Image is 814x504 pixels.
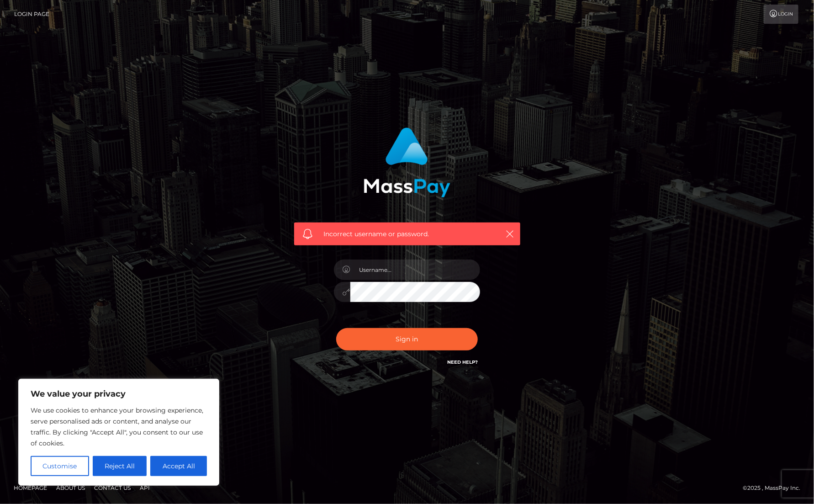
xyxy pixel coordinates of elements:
[336,328,478,350] button: Sign in
[31,456,89,476] button: Customise
[18,379,219,486] div: We value your privacy
[53,481,89,495] a: About Us
[447,359,478,365] a: Need Help?
[93,456,147,476] button: Reject All
[10,481,51,495] a: Homepage
[31,405,207,449] p: We use cookies to enhance your browsing experience, serve personalised ads or content, and analys...
[150,456,207,476] button: Accept All
[764,5,798,24] a: Login
[350,260,480,280] input: Username...
[136,481,153,495] a: API
[364,127,450,197] img: MassPay Login
[743,483,807,493] div: © 2025 , MassPay Inc.
[31,388,207,399] p: We value your privacy
[90,481,134,495] a: Contact Us
[14,5,49,24] a: Login Page
[324,229,491,239] span: Incorrect username or password.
